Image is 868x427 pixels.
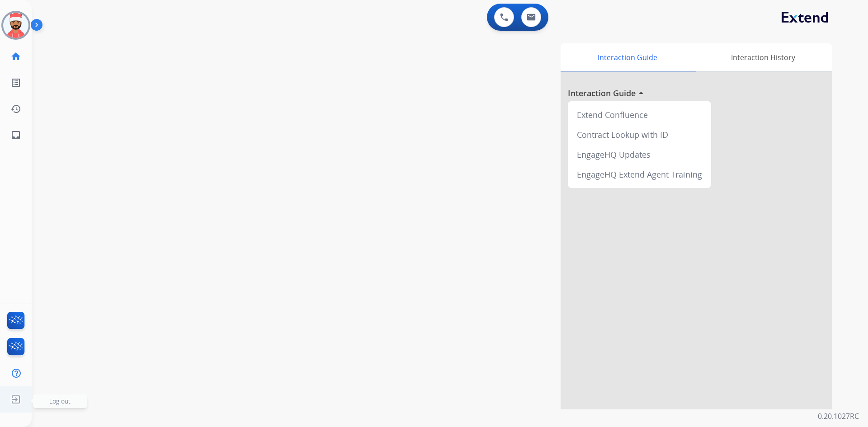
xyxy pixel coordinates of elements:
div: Interaction History [694,43,832,71]
p: 0.20.1027RC [818,411,859,422]
span: Log out [49,397,71,405]
div: EngageHQ Updates [571,145,708,164]
div: Contract Lookup with ID [571,125,708,145]
div: Interaction Guide [561,43,694,71]
div: EngageHQ Extend Agent Training [571,164,708,184]
img: avatar [3,13,28,38]
div: Extend Confluence [571,105,708,125]
mat-icon: inbox [10,130,21,141]
mat-icon: history [10,103,21,114]
mat-icon: home [10,51,21,62]
mat-icon: list_alt [10,77,21,88]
